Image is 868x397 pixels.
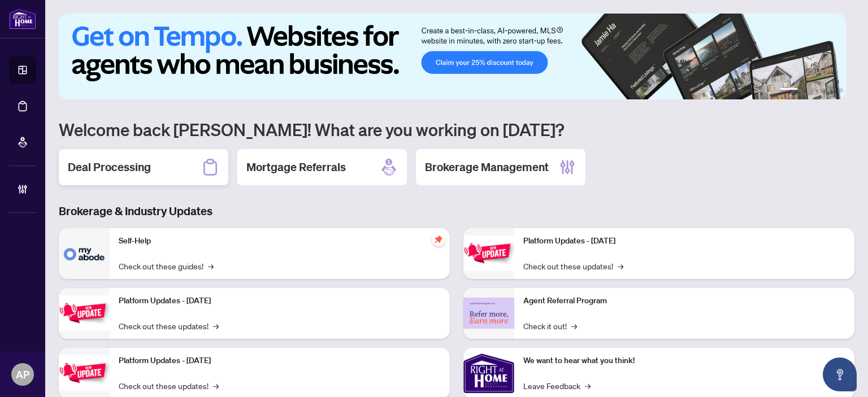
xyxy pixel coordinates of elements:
button: 2 [802,88,807,93]
span: → [571,320,577,332]
img: Slide 0 [59,14,846,99]
a: Check out these updates!→ [119,379,219,392]
span: → [213,320,219,332]
a: Check out these guides!→ [119,260,214,272]
img: Platform Updates - July 21, 2025 [59,355,110,391]
img: logo [9,8,36,29]
p: We want to hear what you think! [523,355,845,367]
button: 3 [811,88,816,93]
a: Check out these updates!→ [119,320,219,332]
img: Platform Updates - September 16, 2025 [59,295,110,331]
h2: Brokerage Management [425,159,549,175]
button: 6 [839,88,843,93]
span: → [213,379,219,392]
button: 1 [780,88,798,93]
a: Leave Feedback→ [523,379,591,392]
a: Check out these updates!→ [523,260,623,272]
h3: Brokerage & Industry Updates [59,203,854,219]
span: pushpin [432,233,445,246]
img: Platform Updates - June 23, 2025 [463,235,514,271]
span: → [618,260,623,272]
p: Platform Updates - [DATE] [119,355,441,367]
span: → [585,379,591,392]
button: Open asap [823,357,857,391]
img: Agent Referral Program [463,298,514,329]
button: 4 [821,88,825,93]
span: → [208,260,214,272]
p: Self-Help [119,235,441,247]
a: Check it out!→ [523,320,577,332]
img: Self-Help [59,228,110,279]
h2: Mortgage Referrals [246,159,346,175]
p: Agent Referral Program [523,295,845,307]
p: Platform Updates - [DATE] [523,235,845,247]
h2: Deal Processing [68,159,151,175]
h1: Welcome back [PERSON_NAME]! What are you working on [DATE]? [59,119,854,140]
button: 5 [830,88,834,93]
span: AP [16,367,29,382]
p: Platform Updates - [DATE] [119,295,441,307]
